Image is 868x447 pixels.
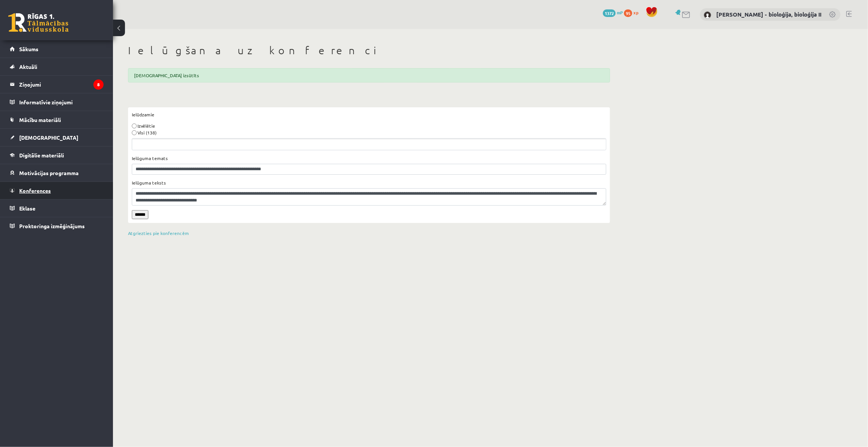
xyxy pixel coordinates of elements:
a: Aktuāli [10,58,104,75]
a: 95 xp [624,9,642,15]
a: Konferences [10,182,104,199]
a: Motivācijas programma [10,164,104,182]
span: Sākums [19,46,38,52]
a: Ziņojumi8 [10,76,104,93]
label: Ielūguma temats [132,155,168,162]
span: mP [617,9,623,15]
h1: Ielūgšana uz konferenci [128,44,610,57]
span: 1372 [603,9,616,17]
a: [PERSON_NAME] - bioloģija, bioloģija II [716,11,821,18]
a: Atgriezties pie konferencēm [128,230,189,236]
span: 95 [624,9,632,17]
a: Digitālie materiāli [10,146,104,164]
label: Izvēlētie [137,122,155,129]
legend: Informatīvie ziņojumi [19,93,104,111]
span: xp [633,9,638,15]
a: [DEMOGRAPHIC_DATA] [10,129,104,146]
a: Eklase [10,200,104,217]
a: Mācību materiāli [10,111,104,128]
a: 1372 mP [603,9,623,15]
a: Proktoringa izmēģinājums [10,217,104,235]
label: Visi (138) [137,129,157,136]
span: [DEMOGRAPHIC_DATA] [19,134,78,141]
legend: Ziņojumi [19,76,104,93]
span: Digitālie materiāli [19,152,64,159]
a: Sākums [10,40,104,58]
i: 8 [93,79,104,90]
span: Mācību materiāli [19,116,61,123]
div: [DEMOGRAPHIC_DATA] izsūtīts [128,68,610,82]
label: Ielūguma teksts [132,179,166,186]
span: Proktoringa izmēģinājums [19,223,85,229]
span: Eklase [19,205,35,212]
span: Konferences [19,187,51,194]
span: Aktuāli [19,63,37,70]
a: Rīgas 1. Tālmācības vidusskola [8,13,69,32]
a: Informatīvie ziņojumi [10,93,104,111]
label: Ielūdzamie [132,111,154,118]
span: Motivācijas programma [19,169,79,176]
img: Elza Saulīte - bioloģija, bioloģija II [704,11,711,19]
